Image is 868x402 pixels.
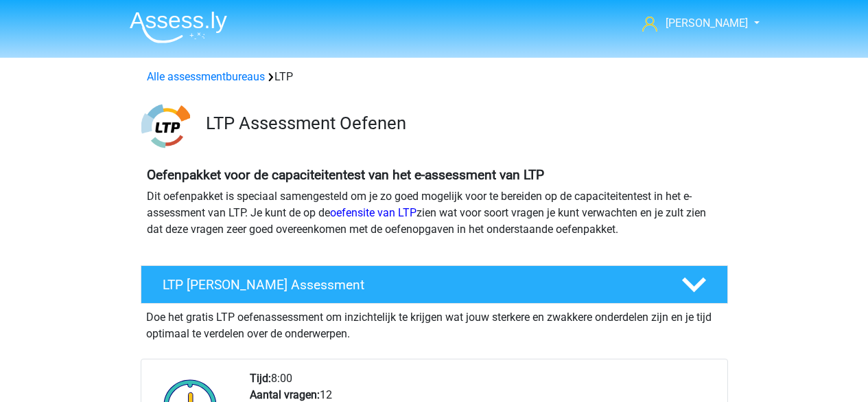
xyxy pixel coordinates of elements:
[163,277,659,293] h4: LTP [PERSON_NAME] Assessment
[637,15,749,32] a: [PERSON_NAME]
[141,69,727,85] div: LTP
[666,16,748,30] span: [PERSON_NAME]
[206,113,717,134] h3: LTP Assessment Oefenen
[250,372,271,385] b: Tijd:
[141,102,190,150] img: ltp.png
[141,304,728,342] div: Doe het gratis LTP oefenassessment om inzichtelijk te krijgen wat jouw sterkere en zwakkere onder...
[147,70,265,83] a: Alle assessmentbureaus
[147,167,544,183] b: Oefenpakket voor de capaciteitentest van het e-assessment van LTP
[135,265,734,304] a: LTP [PERSON_NAME] Assessment
[130,11,227,43] img: Assessly
[330,206,417,219] a: oefensite van LTP
[147,188,722,238] p: Dit oefenpakket is speciaal samengesteld om je zo goed mogelijk voor te bereiden op de capaciteit...
[250,388,320,401] b: Aantal vragen:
